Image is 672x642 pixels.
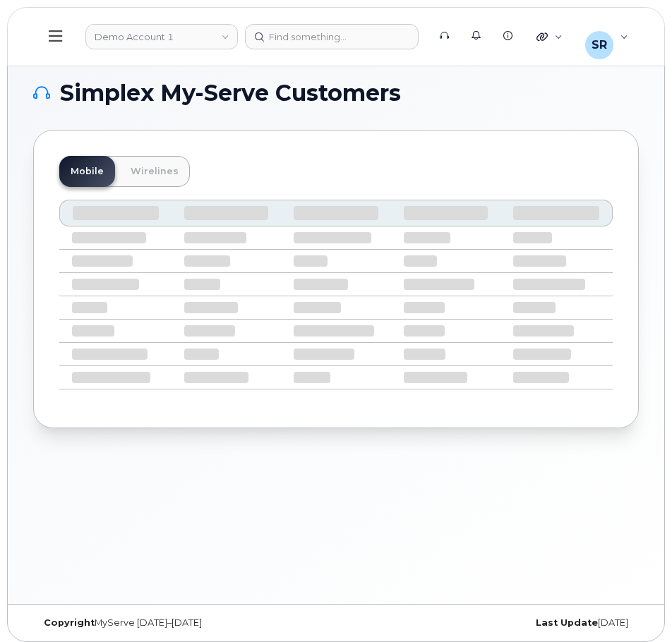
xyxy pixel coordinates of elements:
[33,617,336,629] div: MyServe [DATE]–[DATE]
[44,617,95,628] strong: Copyright
[536,617,598,628] strong: Last Update
[59,156,115,187] a: Mobile
[119,156,190,187] a: Wirelines
[336,617,639,629] div: [DATE]
[60,83,401,104] span: Simplex My-Serve Customers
